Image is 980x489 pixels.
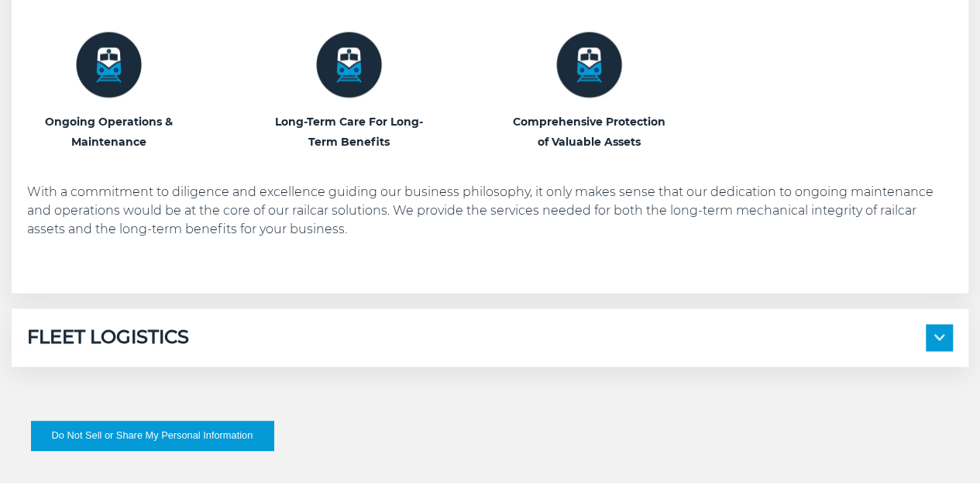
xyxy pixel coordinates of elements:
[267,112,430,152] h3: Long-Term Care For Long-Term Benefits
[27,112,190,152] h3: Ongoing Operations & Maintenance
[934,334,944,340] img: arrow
[27,183,953,239] p: With a commitment to diligence and excellence guiding our business philosophy, it only makes sens...
[27,324,189,351] h5: FLEET LOGISTICS
[507,112,670,152] h3: Comprehensive Protection of Valuable Assets
[31,421,273,450] button: Do Not Sell or Share My Personal Information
